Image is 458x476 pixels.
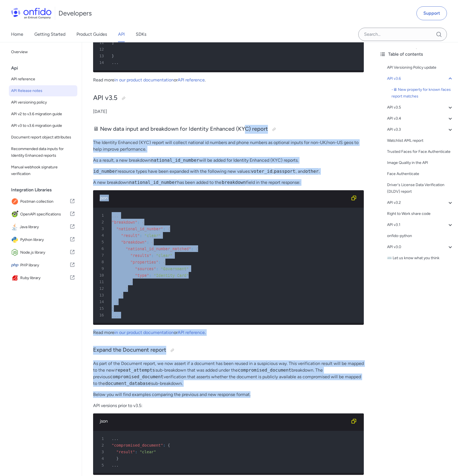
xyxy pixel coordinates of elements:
span: "properties" [130,260,158,264]
span: 7 [95,252,108,259]
span: : [137,220,140,224]
span: "breakdown" [121,240,147,244]
a: Overview [9,47,77,58]
span: API reference [11,76,75,83]
button: Copy code snippet button [348,192,359,204]
h3: Expand the Document report [93,346,364,355]
a: in our product documentation [114,77,174,83]
span: "breakdown" [112,220,137,224]
a: API Release notes [9,85,77,96]
a: ⌨️ Let us know what you think [387,255,454,261]
span: API v2 to v3.6 migration guide [11,111,75,117]
span: API versioning policy [11,99,75,106]
a: Manual webhook signature verification [9,162,77,179]
span: } [126,286,128,291]
a: API v2 to v3.6 migration guide [9,109,77,120]
span: "Identity Card" [154,273,189,277]
span: 13 [95,292,108,299]
p: Below you will find examples comparing the previous and new response format. [93,391,364,398]
a: Support [416,6,447,20]
span: ] [112,40,114,45]
a: Face Authenticate [387,171,454,177]
span: "result" [116,450,135,454]
a: IconNode.js libraryNode.js library [9,246,77,259]
input: Onfido search input field [358,28,447,41]
span: Postman collection [20,198,70,205]
img: IconRuby library [11,274,20,282]
span: API v3 to v3.6 migration guide [11,122,75,129]
span: 5 [95,462,108,469]
a: Product Guides [76,27,107,42]
span: "compromised_document" [112,443,163,447]
div: API v3.4 [387,115,454,122]
a: onfido-python [387,233,454,239]
span: 1 [95,212,108,219]
p: The Identity Enhanced (KYC) report will collect national id numbers and phone numbers as optional... [93,139,364,153]
span: 9 [95,265,108,272]
span: 8 [95,259,108,265]
div: json [100,418,348,424]
span: 2 [95,442,108,449]
span: 6 [95,245,108,252]
span: ... [112,313,119,317]
img: IconNode.js library [11,249,20,256]
a: Getting Started [34,27,65,42]
a: -🖥 New property for known faces report matches [392,86,454,100]
a: Right to Work share code [387,210,454,217]
button: Copy code snippet button [348,416,359,427]
span: 14 [95,299,108,305]
span: 3 [95,449,108,455]
a: API v3.5 [387,104,454,111]
span: , [161,233,163,238]
span: ... [112,463,119,467]
img: IconPostman collection [11,198,20,205]
span: 16 [95,312,108,318]
span: } [112,54,114,58]
a: IconJava libraryJava library [9,221,77,233]
span: : [158,260,161,264]
a: API v3.2 [387,199,454,206]
a: Image Quality in the API [387,159,454,166]
a: API reference [178,77,205,83]
p: Read more or . [93,77,364,83]
span: 2 [95,219,108,225]
span: Overview [11,49,75,55]
span: , [189,266,191,271]
span: ... [112,436,119,441]
span: : [191,246,193,251]
span: "national_id_number_matched" [126,246,191,251]
a: Document report object attributes [9,132,77,143]
span: "result" [121,233,140,238]
a: API v3.3 [387,126,454,133]
span: { [168,227,170,231]
span: : [163,227,165,231]
code: document_database [105,380,151,386]
div: Integration Libraries [11,184,80,195]
a: API [118,27,125,42]
a: IconPython libraryPython library [9,234,77,246]
a: API v3 to v3.6 migration guide [9,120,77,131]
code: other [305,168,319,174]
div: API Versioning Policy update [387,64,454,71]
span: 3 [95,225,108,232]
code: breakdown [221,179,246,185]
span: } [130,280,132,284]
code: passport [274,168,296,174]
span: "clear" [140,450,156,454]
span: , [172,253,175,258]
span: 11 [95,39,108,46]
a: in our product documentation [114,330,174,335]
span: Recommended data inputs for Identity Enhanced reports [11,146,75,159]
a: IconPHP libraryPHP library [9,259,77,271]
p: As a result, a new breakdown will be added for Identity Enhanced (KYC) reports. [93,157,364,164]
a: Trusted Faces for Face Authenticate [387,148,454,155]
span: Manual webhook signature verification [11,164,75,177]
